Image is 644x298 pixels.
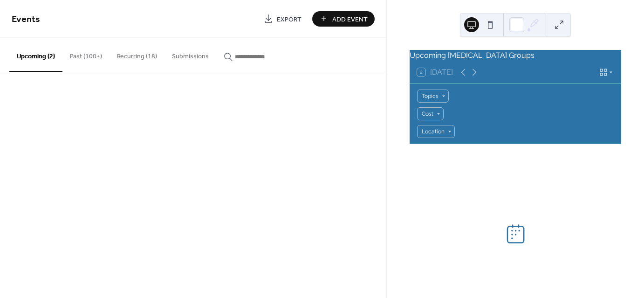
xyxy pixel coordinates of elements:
div: Upcoming [MEDICAL_DATA] Groups [410,50,621,61]
span: Add Event [332,14,368,24]
button: Add Event [312,11,375,27]
button: Submissions [164,38,216,71]
span: Events [12,10,40,28]
button: Recurring (18) [110,38,164,71]
a: Export [257,11,308,27]
button: Past (100+) [62,38,110,71]
button: Upcoming (2) [9,38,62,72]
span: Export [277,14,301,24]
